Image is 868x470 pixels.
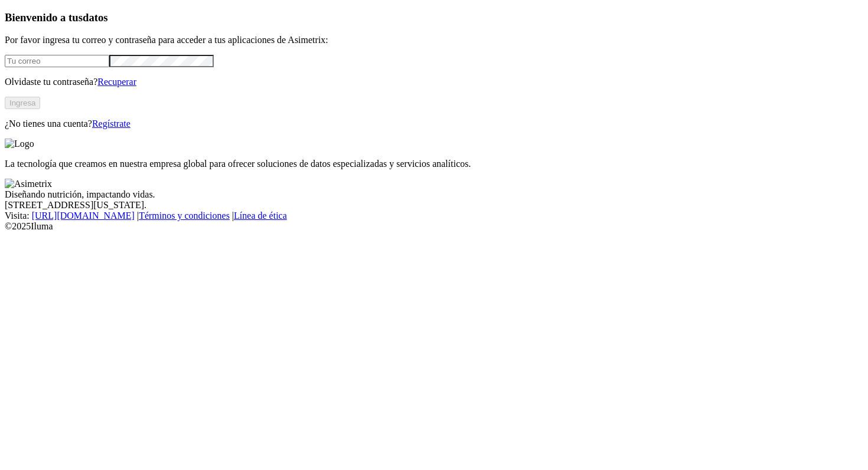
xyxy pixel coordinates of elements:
p: ¿No tienes una cuenta? [5,119,863,129]
div: Visita : | | [5,211,863,221]
button: Ingresa [5,97,40,109]
h3: Bienvenido a tus [5,11,863,24]
img: Asimetrix [5,179,52,189]
div: [STREET_ADDRESS][US_STATE]. [5,200,863,211]
div: © 2025 Iluma [5,221,863,232]
div: Diseñando nutrición, impactando vidas. [5,189,863,200]
input: Tu correo [5,55,109,67]
a: Regístrate [92,119,130,129]
a: Recuperar [97,77,136,87]
span: datos [83,11,108,24]
a: [URL][DOMAIN_NAME] [32,211,135,221]
p: La tecnología que creamos en nuestra empresa global para ofrecer soluciones de datos especializad... [5,159,863,169]
img: Logo [5,139,34,149]
p: Olvidaste tu contraseña? [5,77,863,87]
a: Línea de ética [234,211,287,221]
a: Términos y condiciones [139,211,230,221]
p: Por favor ingresa tu correo y contraseña para acceder a tus aplicaciones de Asimetrix: [5,35,863,45]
